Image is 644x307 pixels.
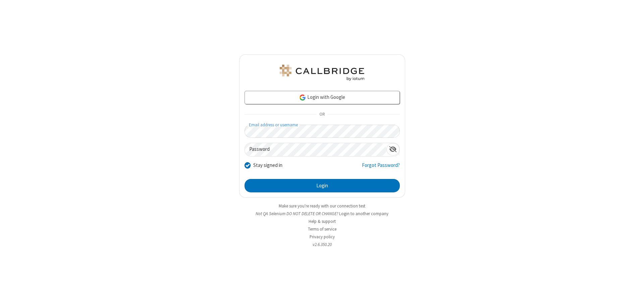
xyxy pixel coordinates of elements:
input: Email address or username [245,125,400,138]
input: Password [245,143,386,156]
img: google-icon.png [299,94,306,101]
a: Login with Google [245,91,400,104]
a: Privacy policy [310,234,335,240]
label: Stay signed in [253,162,282,169]
a: Terms of service [308,226,336,232]
span: OR [317,110,327,119]
button: Login [245,179,400,192]
a: Forgot Password? [362,162,400,174]
li: Not QA Selenium DO NOT DELETE OR CHANGE? [239,210,405,217]
li: v2.6.350.20 [239,241,405,248]
a: Make sure you're ready with our connection test [279,203,365,209]
img: QA Selenium DO NOT DELETE OR CHANGE [278,65,366,81]
div: Show password [386,143,399,156]
a: Help & support [309,219,336,224]
button: Login to another company [339,210,388,217]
